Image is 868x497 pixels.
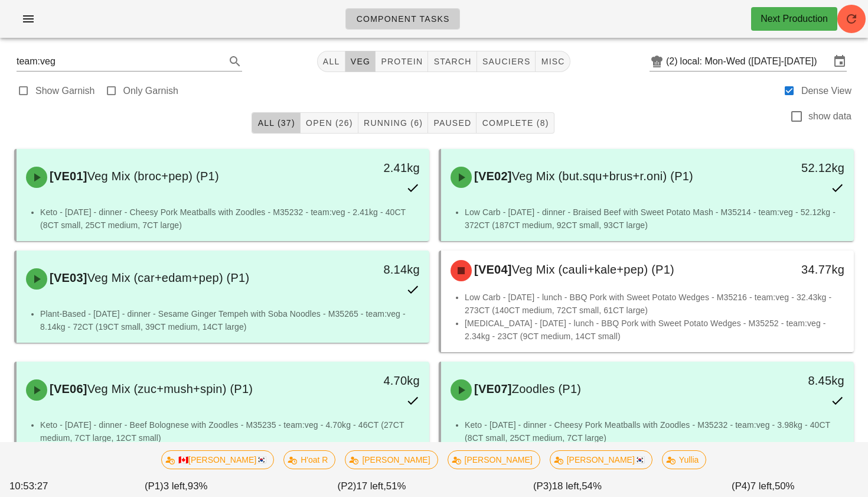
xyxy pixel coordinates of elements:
[540,57,564,66] span: misc
[169,451,266,469] span: 🇨🇦[PERSON_NAME]🇰🇷
[363,118,423,128] span: Running (6)
[332,371,420,390] div: 4.70kg
[40,418,420,444] li: Keto - [DATE] - dinner - Beef Bolognese with Zoodles - M35235 - team:veg - 4.70kg - 46CT (27CT me...
[376,51,428,72] button: protein
[301,112,358,134] button: Open (26)
[536,51,570,72] button: misc
[750,480,775,492] span: 7 left,
[322,57,340,66] span: All
[482,57,531,66] span: sauciers
[761,12,828,26] div: Next Production
[472,263,512,276] span: [VE04]
[433,57,471,66] span: starch
[512,170,693,183] span: Veg Mix (but.squ+brus+r.oni) (P1)
[47,382,87,395] span: [VE06]
[756,260,844,279] div: 34.77kg
[666,56,680,67] div: (2)
[164,480,188,492] span: 3 left,
[332,260,420,279] div: 8.14kg
[465,418,844,444] li: Keto - [DATE] - dinner - Cheesy Pork Meatballs with Zoodles - M35232 - team:veg - 3.98kg - 40CT (...
[79,476,274,496] div: (P1) 93%
[356,480,386,492] span: 17 left,
[557,451,645,469] span: [PERSON_NAME]🇰🇷
[428,51,477,72] button: starch
[7,476,79,496] div: 10:53:27
[350,57,371,66] span: veg
[40,206,420,232] li: Keto - [DATE] - dinner - Cheesy Pork Meatballs with Zoodles - M35232 - team:veg - 2.41kg - 40CT (...
[512,382,582,395] span: Zoodles (P1)
[808,111,851,122] label: show data
[47,170,87,183] span: [VE01]
[87,170,219,183] span: Veg Mix (broc+pep) (P1)
[332,158,420,177] div: 2.41kg
[380,57,423,66] span: protein
[665,476,861,496] div: (P4) 50%
[512,263,674,276] span: Veg Mix (cauli+kale+pep) (P1)
[87,382,253,395] span: Veg Mix (zuc+mush+spin) (P1)
[252,112,300,134] button: All (37)
[317,51,345,72] button: All
[292,451,328,469] span: H'oat R
[472,170,512,183] span: [VE02]
[123,85,178,97] label: Only Garnish
[472,382,512,395] span: [VE07]
[756,158,844,177] div: 52.12kg
[358,112,428,134] button: Running (6)
[305,118,353,128] span: Open (26)
[345,8,459,30] a: Component Tasks
[465,317,844,343] li: [MEDICAL_DATA] - [DATE] - lunch - BBQ Pork with Sweet Potato Wedges - M35252 - team:veg - 2.34kg ...
[552,480,582,492] span: 18 left,
[465,206,844,232] li: Low Carb - [DATE] - dinner - Braised Beef with Sweet Potato Mash - M35214 - team:veg - 52.12kg - ...
[433,118,471,128] span: Paused
[353,451,430,469] span: [PERSON_NAME]
[87,271,250,284] span: Veg Mix (car+edam+pep) (P1)
[469,476,665,496] div: (P3) 54%
[47,271,87,284] span: [VE03]
[756,371,844,390] div: 8.45kg
[257,118,295,128] span: All (37)
[455,451,533,469] span: [PERSON_NAME]
[274,476,469,496] div: (P2) 51%
[345,51,376,72] button: veg
[477,112,554,134] button: Complete (8)
[35,85,95,97] label: Show Garnish
[670,451,699,469] span: Yullia
[428,112,477,134] button: Paused
[355,14,449,24] span: Component Tasks
[801,85,851,97] label: Dense View
[40,307,420,333] li: Plant-Based - [DATE] - dinner - Sesame Ginger Tempeh with Soba Noodles - M35265 - team:veg - 8.14...
[477,51,536,72] button: sauciers
[465,291,844,317] li: Low Carb - [DATE] - lunch - BBQ Pork with Sweet Potato Wedges - M35216 - team:veg - 32.43kg - 273...
[481,118,549,128] span: Complete (8)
